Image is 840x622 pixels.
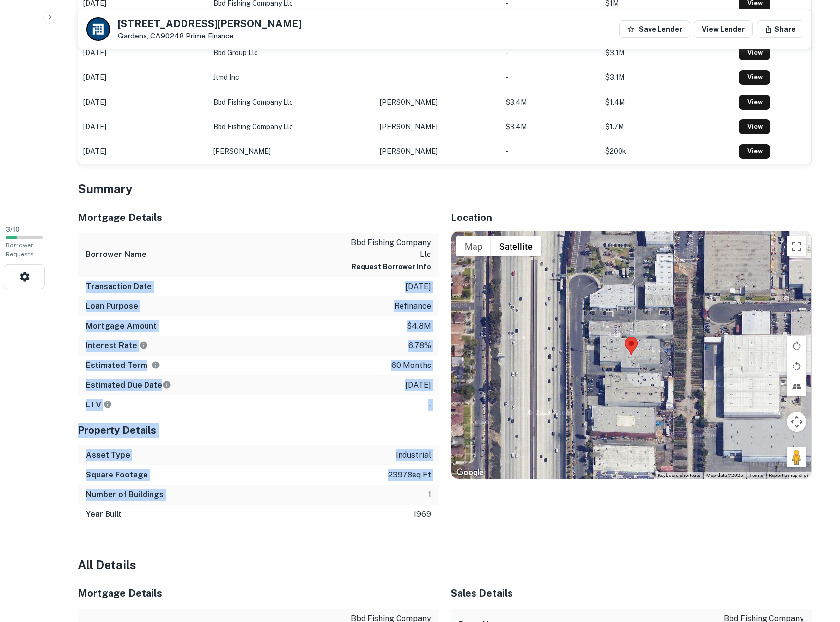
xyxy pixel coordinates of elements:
td: [DATE] [78,40,209,65]
td: - [501,65,600,90]
h6: Estimated Term [86,360,160,371]
button: Show street map [456,236,491,256]
td: [DATE] [78,139,209,164]
iframe: Chat Widget [791,543,840,590]
td: [PERSON_NAME] [375,114,500,139]
h6: Transaction Date [86,281,152,293]
p: $4.8m [407,320,431,332]
h5: Location [451,210,812,225]
h6: Asset Type [86,449,130,461]
p: [DATE] [405,281,431,293]
button: Show satellite imagery [491,236,541,256]
h5: Mortgage Details [78,586,439,601]
span: Borrower Requests [6,242,34,257]
a: View [739,70,770,85]
button: Share [757,20,803,38]
p: refinance [394,300,431,312]
button: Map camera controls [787,412,806,432]
svg: LTVs displayed on the website are for informational purposes only and may be reported incorrectly... [103,400,112,409]
td: $1.7M [600,114,734,139]
p: 6.78% [408,340,431,352]
h5: [STREET_ADDRESS][PERSON_NAME] [118,19,302,29]
td: [DATE] [78,114,209,139]
p: 60 months [391,360,431,371]
svg: The interest rates displayed on the website are for informational purposes only and may be report... [139,341,148,350]
h4: Summary [78,180,812,198]
h6: Number of Buildings [86,489,164,501]
h6: Borrower Name [86,249,146,260]
td: - [501,40,600,65]
p: 23978 sq ft [388,469,431,481]
button: Tilt map [787,376,806,396]
svg: Term is based on a standard schedule for this type of loan. [151,361,160,369]
img: Google [454,466,486,479]
td: [DATE] [78,90,209,114]
td: bbd group llc [208,40,375,65]
p: 1 [428,489,431,501]
h6: Square Footage [86,469,148,481]
a: View [739,95,770,110]
td: [PERSON_NAME] [375,139,500,164]
td: [PERSON_NAME] [375,90,500,114]
a: View Lender [694,20,753,38]
h6: Loan Purpose [86,300,138,312]
p: Gardena, CA90248 [118,32,302,40]
h5: Sales Details [451,586,812,601]
h6: Year Built [86,509,122,520]
td: $3.4M [501,114,600,139]
td: $200k [600,139,734,164]
button: Toggle fullscreen view [787,236,806,256]
a: View [739,45,770,60]
td: [DATE] [78,65,209,90]
p: industrial [396,449,431,461]
h4: All Details [78,556,812,574]
td: $1.4M [600,90,734,114]
button: Drag Pegman onto the map to open Street View [787,447,806,467]
a: Open this area in Google Maps (opens a new window) [454,466,486,479]
td: $3.1M [600,40,734,65]
h6: Interest Rate [86,340,148,352]
span: 3 / 10 [6,226,20,233]
span: Map data ©2025 [706,473,743,478]
p: - [428,399,431,411]
h6: Mortgage Amount [86,320,157,332]
a: View [739,144,770,159]
td: bbd fishing company llc [208,114,375,139]
h5: Property Details [78,423,439,438]
button: Keyboard shortcuts [658,472,700,479]
td: $3.4M [501,90,600,114]
h6: Estimated Due Date [86,379,171,391]
p: bbd fishing company llc [342,237,431,260]
button: Rotate map counterclockwise [787,356,806,376]
a: Report a map error [769,473,808,478]
a: View [739,119,770,134]
h5: Mortgage Details [78,210,439,225]
a: Prime Finance [186,32,234,40]
p: [DATE] [405,379,431,391]
button: Rotate map clockwise [787,336,806,356]
button: Request Borrower Info [351,261,431,273]
a: Terms (opens in new tab) [749,473,763,478]
p: 1969 [413,509,431,520]
td: jtmd inc [208,65,375,90]
button: Save Lender [619,20,690,38]
td: - [501,139,600,164]
svg: Estimate is based on a standard schedule for this type of loan. [162,380,171,389]
td: bbd fishing company llc [208,90,375,114]
td: $3.1M [600,65,734,90]
h6: LTV [86,399,112,411]
td: [PERSON_NAME] [208,139,375,164]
